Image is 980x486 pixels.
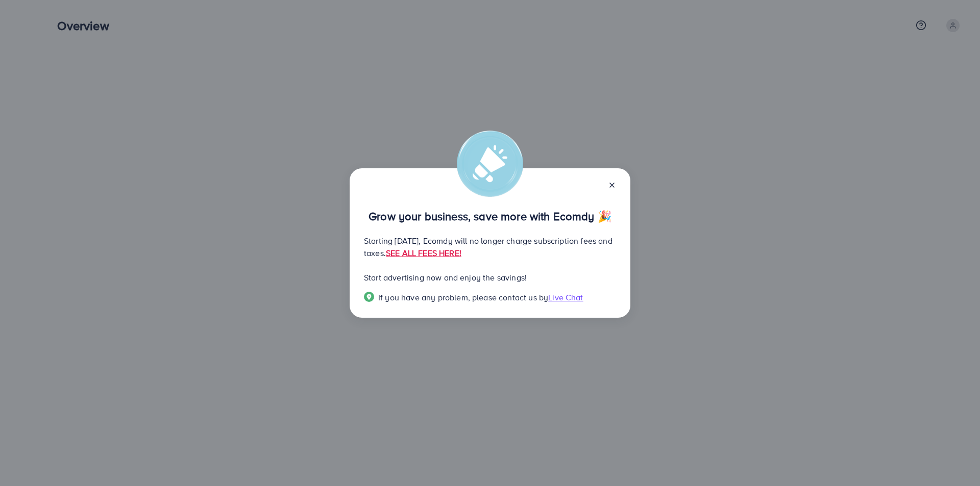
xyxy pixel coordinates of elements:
[364,292,374,302] img: Popup guide
[364,235,616,259] p: Starting [DATE], Ecomdy will no longer charge subscription fees and taxes.
[548,292,583,303] span: Live Chat
[386,247,461,259] a: SEE ALL FEES HERE!
[364,210,616,222] p: Grow your business, save more with Ecomdy 🎉
[457,131,523,197] img: alert
[378,292,548,303] span: If you have any problem, please contact us by
[364,271,616,284] p: Start advertising now and enjoy the savings!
